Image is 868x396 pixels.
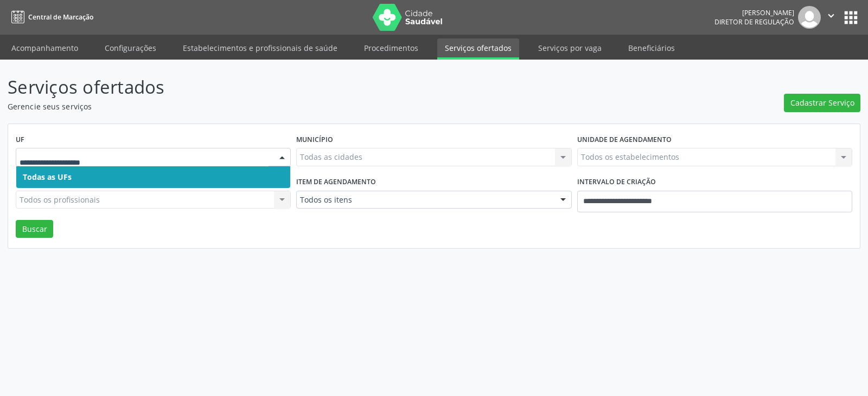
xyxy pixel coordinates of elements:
[300,194,549,205] span: Todos os itens
[577,132,672,148] label: Unidade de agendamento
[714,17,794,27] span: Diretor de regulação
[577,174,656,191] label: Intervalo de criação
[8,74,604,101] p: Serviços ofertados
[841,8,860,27] button: apps
[8,8,93,26] a: Central de Marcação
[296,174,376,191] label: Item de agendamento
[437,38,519,60] a: Serviços ofertados
[356,38,426,57] a: Procedimentos
[28,12,93,22] span: Central de Marcação
[16,220,53,238] button: Buscar
[4,38,86,57] a: Acompanhamento
[16,132,24,148] label: UF
[296,132,333,148] label: Município
[821,6,841,29] button: 
[621,38,682,57] a: Beneficiários
[8,101,604,112] p: Gerencie seus serviços
[531,38,609,57] a: Serviços por vaga
[714,8,794,17] div: [PERSON_NAME]
[790,97,854,108] span: Cadastrar Serviço
[784,94,860,112] button: Cadastrar Serviço
[798,6,821,29] img: img
[97,38,164,57] a: Configurações
[23,172,72,182] span: Todas as UFs
[175,38,345,57] a: Estabelecimentos e profissionais de saúde
[825,10,837,22] i: 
